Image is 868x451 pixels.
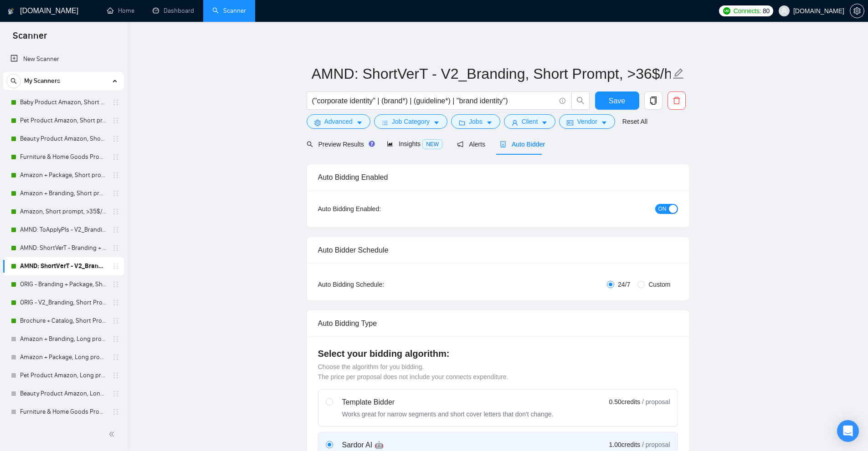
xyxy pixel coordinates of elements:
span: Connects: [734,6,761,16]
div: Tooltip anchor [368,140,376,148]
span: holder [112,408,119,416]
span: holder [112,153,119,161]
span: caret-down [486,119,493,126]
span: Vendor [577,117,597,127]
span: holder [112,317,119,324]
span: user [512,119,518,126]
span: bars [382,119,388,126]
span: info-circle [560,98,565,104]
button: search [571,91,590,110]
span: holder [112,117,119,124]
span: Insights [387,140,442,147]
span: caret-down [356,119,363,126]
a: dashboardDashboard [153,7,194,15]
img: logo [8,4,14,19]
span: 24/7 [614,279,634,289]
a: Amazon + Package, Long prompt, >35$/h, no agency [20,348,107,366]
img: upwork-logo.png [723,7,730,15]
span: NEW [422,139,442,149]
a: Reset All [622,117,647,127]
span: / proposal [642,440,670,449]
span: Auto Bidder [500,141,545,148]
button: copy [644,91,663,110]
span: copy [645,96,662,105]
button: barsJob Categorycaret-down [374,114,447,129]
span: folder [459,119,465,126]
div: Auto Bidding Schedule: [318,279,438,289]
div: Works great for narrow segments and short cover letters that don't change. [342,410,554,419]
span: area-chart [387,141,393,147]
a: Pet Product Amazon, Long prompt, >35$/h, no agency [20,366,107,385]
span: holder [112,172,119,179]
span: robot [500,141,506,147]
div: Auto Bidding Enabled [318,164,678,190]
span: double-left [108,430,118,439]
button: delete [668,91,686,110]
span: holder [112,244,119,252]
input: Scanner name... [312,62,671,85]
span: holder [112,390,119,397]
button: userClientcaret-down [504,114,556,129]
span: holder [112,226,119,233]
li: New Scanner [3,50,124,68]
span: setting [314,119,321,126]
span: holder [112,281,119,288]
span: delete [668,96,685,105]
span: search [307,141,313,147]
button: folderJobscaret-down [451,114,500,129]
span: holder [112,335,119,343]
span: Custom [645,279,674,289]
span: search [7,78,21,84]
span: Preview Results [307,141,372,148]
button: setting [850,4,864,18]
button: idcardVendorcaret-down [559,114,615,129]
input: Search Freelance Jobs... [312,95,555,106]
span: caret-down [433,119,440,126]
div: Template Bidder [342,397,554,408]
div: Auto Bidding Enabled: [318,204,438,214]
span: notification [457,141,463,147]
a: Beauty Product Amazon, Long prompt, >35$/h, no agency [20,385,107,403]
a: Amazon + Package, Short prompt, >35$/h, no agency [20,166,107,184]
span: user [781,8,787,14]
button: settingAdvancedcaret-down [307,114,370,129]
span: Alerts [457,141,485,148]
span: Scanner [5,29,54,48]
a: Pet Product Amazon, Short prompt, >35$/h, no agency [20,111,107,130]
a: Brochure + Catalog, Short Prompt, >36$/h, no agency [20,312,107,330]
a: setting [850,7,864,15]
span: search [572,96,589,105]
a: AMND: ToApplyPls - V2_Branding, Short Prompt, >36$/h, no agency [20,221,107,239]
span: Job Category [392,117,430,127]
button: Save [595,91,639,110]
a: homeHome [107,7,134,15]
span: holder [112,299,119,306]
div: Auto Bidder Schedule [318,237,678,263]
a: Baby Product Amazon, Short prompt, >35$/h, no agency [20,93,107,111]
span: holder [112,263,119,270]
a: Furniture & Home Goods Product Amazon, Short prompt, >35$/h, no agency [20,148,107,166]
a: searchScanner [212,7,246,15]
span: Choose the algorithm for you bidding. The price per proposal does not include your connects expen... [318,363,508,380]
span: My Scanners [24,72,60,90]
div: Open Intercom Messenger [837,420,859,442]
span: Jobs [469,117,483,127]
span: holder [112,372,119,379]
span: Client [522,117,538,127]
a: ORIG - Branding + Package, Short Prompt, >36$/h, no agency [20,275,107,294]
span: Advanced [324,117,353,127]
h4: Select your bidding algorithm: [318,347,678,360]
a: AMND: ShortVerT - Branding + Package, Short Prompt, >36$/h, no agency [20,239,107,257]
span: holder [112,190,119,197]
span: holder [112,135,119,142]
span: / proposal [642,397,670,406]
a: Furniture & Home Goods Product Amazon, Long prompt, >35$/h, no agency [20,403,107,421]
span: holder [112,208,119,215]
button: search [6,74,21,88]
span: 80 [763,6,770,16]
span: 0.50 credits [609,397,640,407]
span: setting [850,7,864,15]
a: ORIG - V2_Branding, Short Prompt, >36$/h, no agency [20,294,107,312]
div: Auto Bidding Type [318,310,678,336]
a: AMND: ShortVerT - V2_Branding, Short Prompt, >36$/h, no agency [20,257,107,275]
